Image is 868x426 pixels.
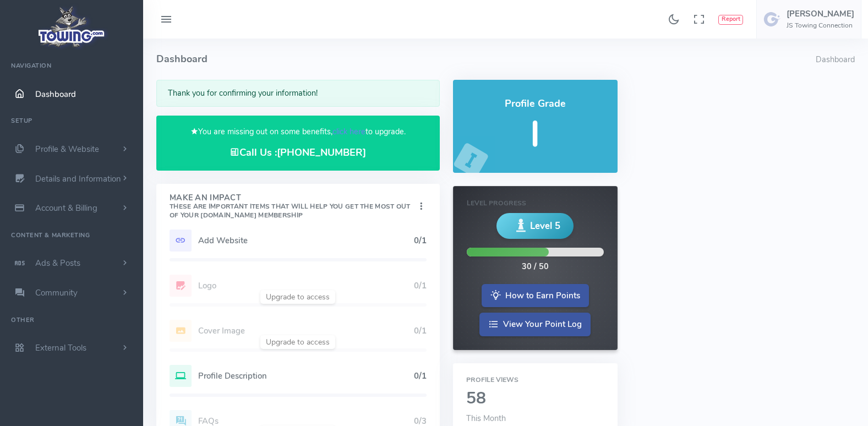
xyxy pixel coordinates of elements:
[522,261,549,273] div: 30 / 50
[816,54,855,66] li: Dashboard
[332,126,365,137] a: click here
[170,147,427,159] h4: Call Us :
[170,194,416,220] h4: Make An Impact
[787,9,854,18] h5: [PERSON_NAME]
[479,313,591,336] a: View Your Point Log
[198,372,414,380] h5: Profile Description
[482,284,589,308] a: How to Earn Points
[35,89,76,100] span: Dashboard
[414,372,427,380] h5: 0/1
[763,10,781,28] img: user-image
[787,22,854,29] h6: JS Towing Connection
[170,202,411,220] small: These are important items that will help you get the most out of your [DOMAIN_NAME] Membership
[466,376,604,384] h6: Profile Views
[467,200,604,207] h6: Level Progress
[35,173,121,184] span: Details and Information
[35,3,109,50] img: logo
[718,15,743,25] button: Report
[466,390,604,408] h2: 58
[35,342,86,353] span: External Tools
[530,219,560,233] span: Level 5
[466,115,604,154] h5: I
[466,413,506,424] span: This Month
[35,144,99,155] span: Profile & Website
[35,203,97,214] span: Account & Billing
[198,236,414,245] h5: Add Website
[35,287,78,298] span: Community
[414,236,427,245] h5: 0/1
[156,39,816,80] h4: Dashboard
[35,258,80,269] span: Ads & Posts
[466,99,604,110] h4: Profile Grade
[156,80,440,107] div: Thank you for confirming your information!
[277,146,366,159] a: [PHONE_NUMBER]
[170,125,427,138] p: You are missing out on some benefits, to upgrade.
